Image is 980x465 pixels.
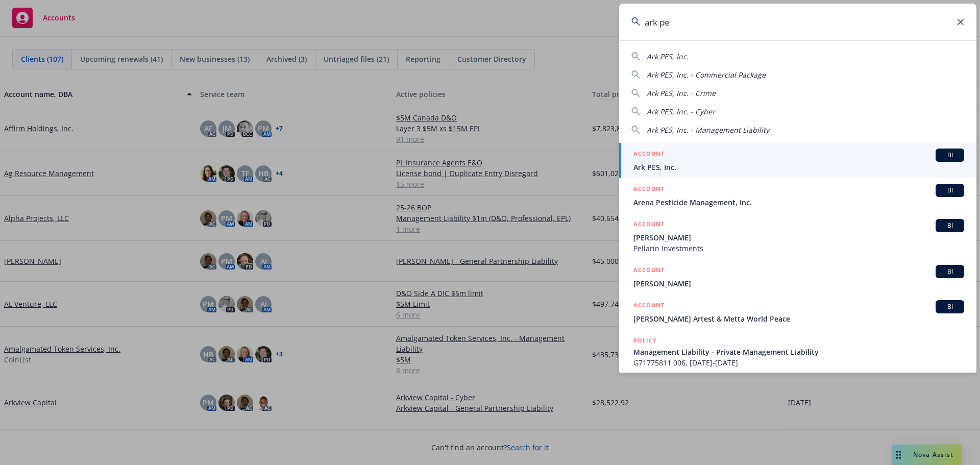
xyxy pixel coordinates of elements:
[633,313,964,324] span: [PERSON_NAME] Artest & Metta World Peace
[940,186,960,195] span: BI
[633,162,964,173] span: Ark PES, Inc.
[633,347,964,357] span: Management Liability - Private Management Liability
[633,265,665,277] h5: ACCOUNT
[633,197,964,208] span: Arena Pesticide Management, Inc.
[940,221,960,230] span: BI
[647,125,769,135] span: Ark PES, Inc. - Management Liability
[633,149,665,161] h5: ACCOUNT
[619,295,976,330] a: ACCOUNTBI[PERSON_NAME] Artest & Metta World Peace
[633,243,964,254] span: Pellarin Investments
[940,302,960,311] span: BI
[940,151,960,160] span: BI
[619,330,976,374] a: POLICYManagement Liability - Private Management LiabilityG71775811 006, [DATE]-[DATE]
[633,232,964,243] span: [PERSON_NAME]
[647,52,689,61] span: Ark PES, Inc.
[619,213,976,259] a: ACCOUNTBI[PERSON_NAME]Pellarin Investments
[619,178,976,213] a: ACCOUNTBIArena Pesticide Management, Inc.
[647,88,716,98] span: Ark PES, Inc. - Crime
[633,219,665,231] h5: ACCOUNT
[647,107,715,116] span: Ark PES, Inc. - Cyber
[619,259,976,295] a: ACCOUNTBI[PERSON_NAME]
[619,4,976,40] input: Search...
[633,335,657,346] h5: POLICY
[647,70,766,80] span: Ark PES, Inc. - Commercial Package
[619,143,976,178] a: ACCOUNTBIArk PES, Inc.
[633,357,964,368] span: G71775811 006, [DATE]-[DATE]
[940,267,960,276] span: BI
[633,184,665,196] h5: ACCOUNT
[633,300,665,312] h5: ACCOUNT
[633,278,964,289] span: [PERSON_NAME]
